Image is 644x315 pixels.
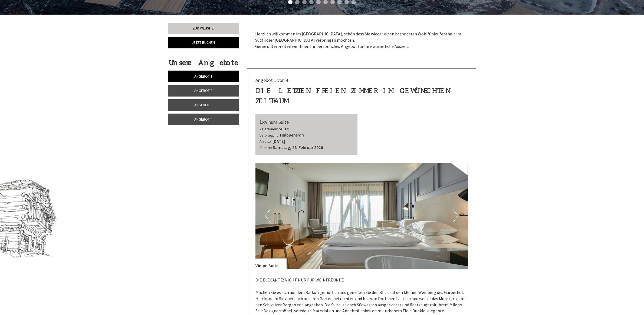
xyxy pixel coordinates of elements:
[273,145,323,150] b: Samstag, 28. Februar 2026
[259,127,278,131] small: 2 Personen:
[194,102,212,107] span: Angebot 3
[194,74,212,79] span: Angebot 1
[255,77,288,83] span: Angebot 1 von 4
[259,145,272,150] small: Abreise:
[259,118,354,126] div: Vinum Suite
[168,58,239,68] div: Unsere Angebote
[255,163,468,269] img: image
[168,37,239,48] a: Jetzt buchen
[168,23,239,34] a: Zur Website
[280,132,304,138] b: Halbpension
[255,31,468,49] p: Herzlich willkommen im [GEOGRAPHIC_DATA], schön dass Sie wieder einen besonderen Wohlfühlaufentha...
[255,86,468,106] div: Die letzten freien Zimmer im gewünschten Zeitraum
[259,118,265,125] b: 1x
[279,126,289,131] b: Suite
[259,139,272,144] small: Anreise:
[272,138,285,144] b: [DATE]
[194,88,212,93] span: Angebot 2
[259,133,279,138] small: Verpflegung:
[453,209,458,223] button: Next
[194,117,212,122] span: Angebot 4
[255,258,287,269] div: Vinum Suite
[265,209,271,223] button: Previous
